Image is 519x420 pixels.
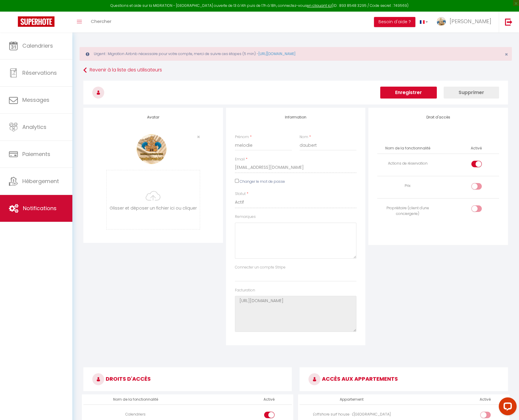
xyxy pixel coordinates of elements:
[494,395,519,420] iframe: LiveChat chat widget
[377,115,499,119] h4: Droit d'accès
[22,123,46,131] span: Analytics
[505,51,508,58] span: ×
[92,115,214,119] h4: Avatar
[380,87,437,99] button: Enregistrer
[302,412,401,417] div: L'offshore surf house · L'[GEOGRAPHIC_DATA]
[83,65,508,76] a: Revenir à la liste des utilisateurs
[300,394,404,405] th: Appartement
[235,157,245,162] label: Email
[300,134,308,140] label: Nom
[137,134,166,164] img: NO IMAGE
[83,367,292,391] h3: DROITS D'ACCÈS
[261,394,277,405] th: Activé
[380,205,436,217] div: Propriétaire (client d'une conciergerie)
[380,161,436,166] div: Actions de réservation
[197,134,200,140] button: Close
[380,183,436,189] div: Prix
[22,42,53,49] span: Calendriers
[86,412,185,417] div: Calendriers
[505,18,512,26] img: logout
[432,12,499,32] a: ... [PERSON_NAME]
[477,394,493,405] th: Activé
[83,394,188,405] th: Nom de la fonctionnalité
[374,17,415,27] button: Besoin d'aide ?
[235,115,357,119] h4: Information
[22,69,57,76] span: Réservations
[22,96,49,104] span: Messages
[22,150,50,158] span: Paiements
[307,3,332,8] a: en cliquant ici
[300,367,508,391] h3: ACCÈS AUX APPARTEMENTS
[437,17,446,26] img: ...
[235,265,286,270] label: Connecter un compte Stripe
[86,12,116,32] a: Chercher
[91,18,111,24] span: Chercher
[197,133,200,140] span: ×
[377,143,438,154] th: Nom de la fonctionnalité
[450,18,491,25] span: [PERSON_NAME]
[468,143,484,154] th: Activé
[235,134,249,140] label: Prénom
[18,16,54,27] img: Super Booking
[258,51,295,56] a: [URL][DOMAIN_NAME]
[235,214,256,220] label: Remarques
[22,177,59,185] span: Hébergement
[240,179,285,185] label: Changer le mot de passe
[505,52,508,57] button: Close
[444,87,499,99] button: Supprimer
[23,204,57,212] span: Notifications
[235,191,246,197] label: Statut
[235,288,255,293] label: Facturation
[80,47,512,61] div: Urgent : Migration Airbnb nécessaire pour votre compte, merci de suivre ces étapes (5 min) -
